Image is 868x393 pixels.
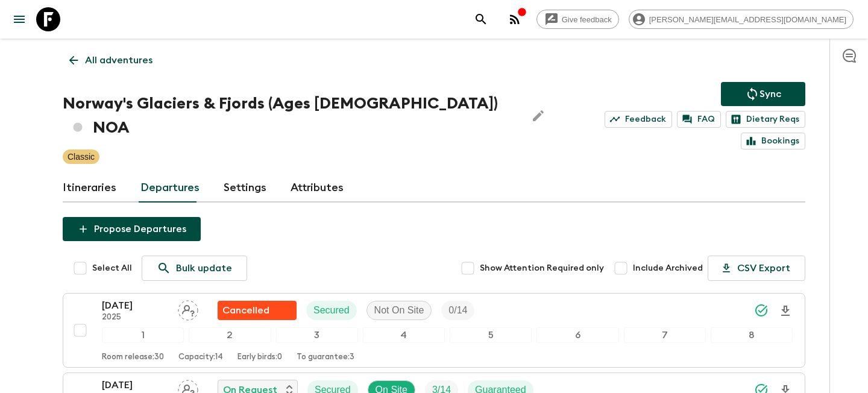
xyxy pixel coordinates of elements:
p: Capacity: 14 [178,353,223,362]
a: Attributes [291,174,344,203]
a: Bulk update [142,256,247,281]
p: To guarantee: 3 [297,353,354,362]
button: Sync adventure departures to the booking engine [721,82,805,106]
div: 8 [711,327,793,343]
p: Cancelled [222,303,269,318]
div: 5 [450,327,532,343]
button: menu [7,7,31,31]
a: Settings [224,174,266,203]
button: search adventures [469,7,493,31]
div: 7 [624,327,706,343]
div: Flash Pack cancellation [218,301,297,320]
a: Itineraries [63,174,116,203]
span: [PERSON_NAME][EMAIL_ADDRESS][DOMAIN_NAME] [643,15,853,24]
p: [DATE] [102,378,168,392]
button: CSV Export [708,256,805,281]
a: Give feedback [536,10,619,29]
span: Give feedback [555,15,618,24]
a: Feedback [605,111,672,128]
span: Include Archived [633,262,703,274]
span: Show Attention Required only [480,262,604,274]
h1: Norway's Glaciers & Fjords (Ages [DEMOGRAPHIC_DATA]) NOA [63,92,517,140]
p: Not On Site [374,303,424,318]
p: Room release: 30 [102,353,164,362]
p: Early birds: 0 [237,353,282,362]
svg: Download Onboarding [778,304,793,318]
p: All adventures [85,53,153,68]
a: Departures [140,174,200,203]
svg: Synced Successfully [754,303,769,318]
p: [DATE] [102,298,168,313]
p: Bulk update [176,261,232,275]
a: Dietary Reqs [726,111,805,128]
div: Trip Fill [441,301,474,320]
a: Bookings [741,133,805,149]
p: Classic [68,151,95,163]
a: All adventures [63,48,159,72]
div: 6 [536,327,618,343]
div: 4 [363,327,445,343]
p: 2025 [102,313,168,322]
div: 1 [102,327,184,343]
a: FAQ [677,111,721,128]
span: Select All [92,262,132,274]
button: Edit Adventure Title [526,92,550,140]
p: 0 / 14 [448,303,467,318]
div: Not On Site [366,301,432,320]
span: Assign pack leader [178,304,198,313]
div: Secured [306,301,357,320]
div: [PERSON_NAME][EMAIL_ADDRESS][DOMAIN_NAME] [629,10,854,29]
div: 3 [276,327,358,343]
button: Propose Departures [63,217,201,241]
span: Assign pack leader [178,383,198,393]
button: [DATE]2025Assign pack leaderFlash Pack cancellationSecuredNot On SiteTrip Fill12345678Room releas... [63,293,805,368]
p: Secured [313,303,350,318]
div: 2 [189,327,271,343]
p: Sync [759,87,781,101]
